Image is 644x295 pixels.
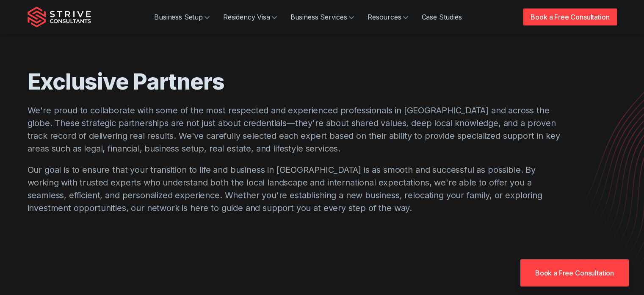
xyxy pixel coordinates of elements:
h1: Exclusive Partners [28,68,569,96]
a: Residency Visa [216,8,284,25]
p: Our goal is to ensure that your transition to life and business in [GEOGRAPHIC_DATA] is as smooth... [28,163,569,214]
a: Case Studies [415,8,469,25]
a: Business Setup [147,8,216,25]
a: Business Services [284,8,361,25]
a: Resources [361,8,415,25]
img: Strive Consultants [28,6,91,28]
a: Book a Free Consultation [523,8,616,25]
p: We're proud to collaborate with some of the most respected and experienced professionals in [GEOG... [28,104,569,155]
a: Book a Free Consultation [520,259,629,287]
